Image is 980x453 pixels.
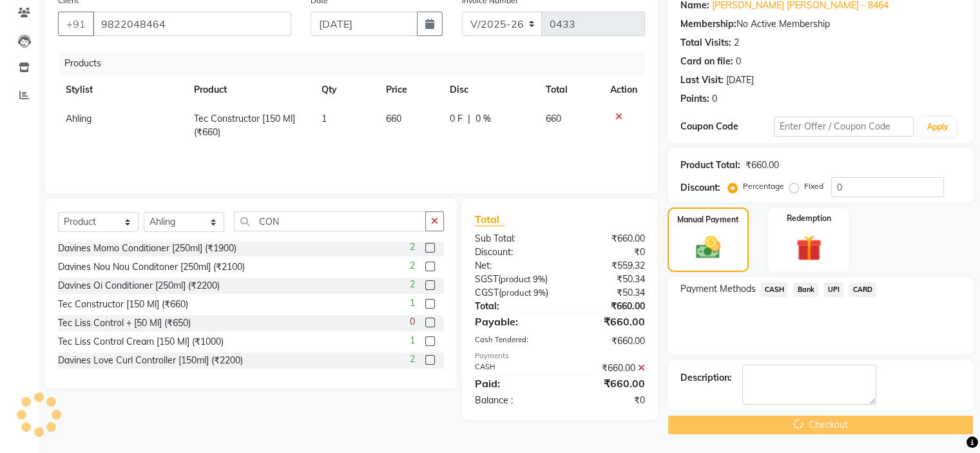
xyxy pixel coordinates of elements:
[680,73,724,87] div: Last Visit:
[743,180,784,192] label: Percentage
[501,274,531,284] span: product
[560,246,655,259] div: ₹0
[736,55,741,68] div: 0
[560,286,655,300] div: ₹50.34
[560,314,655,329] div: ₹660.00
[680,36,731,50] div: Total Visits:
[533,274,545,284] span: 9%
[560,376,655,391] div: ₹660.00
[680,120,774,133] div: Coupon Code
[58,12,94,36] button: +91
[560,232,655,246] div: ₹660.00
[823,282,843,297] span: UPI
[465,361,560,375] div: CASH
[58,316,191,330] div: Tec Liss Control + [50 Ml] (₹650)
[680,17,961,31] div: No Active Membership
[465,334,560,348] div: Cash Tendered:
[58,298,188,311] div: Tec Constructor [150 Ml] (₹660)
[602,75,645,104] th: Action
[560,394,655,407] div: ₹0
[410,259,415,273] span: 2
[465,232,560,246] div: Sub Total:
[410,334,415,347] span: 1
[186,75,314,104] th: Product
[475,287,499,298] span: CGST
[726,73,754,87] div: [DATE]
[465,314,560,329] div: Payable:
[476,112,491,126] span: 0 %
[475,213,504,226] span: Total
[680,159,740,172] div: Product Total:
[58,75,186,104] th: Stylist
[546,113,561,124] span: 660
[475,273,498,285] span: SGST
[58,335,224,349] div: Tec Liss Control Cream [150 Ml] (₹1000)
[322,113,327,124] span: 1
[194,113,295,138] span: Tec Constructor [150 Ml] (₹660)
[386,113,401,124] span: 660
[919,117,956,137] button: Apply
[787,213,831,224] label: Redemption
[93,12,291,36] input: Search by Name/Mobile/Email/Code
[560,259,655,273] div: ₹559.32
[677,214,739,226] label: Manual Payment
[849,282,876,297] span: CARD
[688,233,728,262] img: _cash.svg
[410,240,415,254] span: 2
[58,242,236,255] div: Davines Momo Conditioner [250ml] (₹1900)
[465,259,560,273] div: Net:
[560,300,655,313] div: ₹660.00
[58,260,245,274] div: Davines Nou Nou Conditoner [250ml] (₹2100)
[465,300,560,313] div: Total:
[58,354,243,367] div: Davines Love Curl Controller [150ml] (₹2200)
[560,334,655,348] div: ₹660.00
[465,286,560,300] div: ( )
[712,92,717,106] div: 0
[533,287,546,298] span: 9%
[538,75,602,104] th: Total
[774,117,914,137] input: Enter Offer / Coupon Code
[680,282,756,296] span: Payment Methods
[475,351,645,361] div: Payments
[410,352,415,366] span: 2
[378,75,443,104] th: Price
[560,361,655,375] div: ₹660.00
[501,287,532,298] span: product
[59,52,655,75] div: Products
[680,181,720,195] div: Discount:
[465,376,560,391] div: Paid:
[734,36,739,50] div: 2
[560,273,655,286] div: ₹50.34
[442,75,538,104] th: Disc
[465,246,560,259] div: Discount:
[788,232,830,264] img: _gift.svg
[680,371,732,385] div: Description:
[745,159,779,172] div: ₹660.00
[761,282,789,297] span: CASH
[680,55,733,68] div: Card on file:
[66,113,91,124] span: Ahling
[465,394,560,407] div: Balance :
[410,296,415,310] span: 1
[804,180,823,192] label: Fixed
[234,211,426,231] input: Search or Scan
[793,282,818,297] span: Bank
[410,278,415,291] span: 2
[314,75,378,104] th: Qty
[450,112,463,126] span: 0 F
[680,17,736,31] div: Membership:
[680,92,709,106] div: Points:
[58,279,220,293] div: Davines Oi Conditioner [250ml] (₹2200)
[465,273,560,286] div: ( )
[468,112,470,126] span: |
[410,315,415,329] span: 0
